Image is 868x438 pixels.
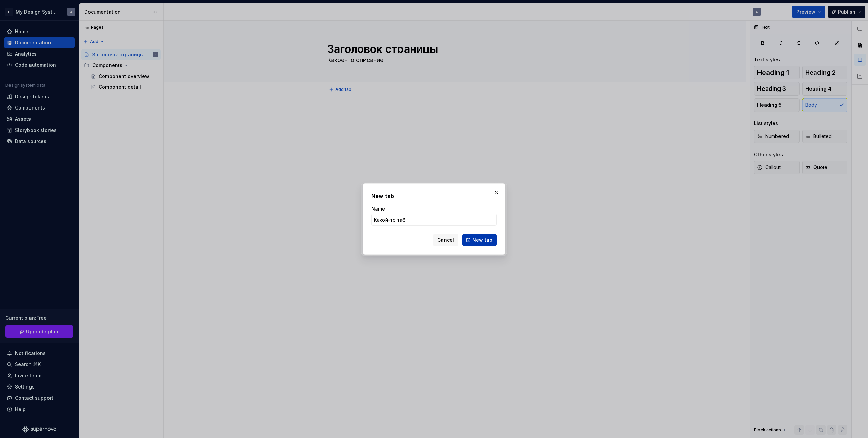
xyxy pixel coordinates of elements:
span: New tab [472,237,492,243]
button: New tab [462,234,497,246]
span: Cancel [437,237,454,243]
button: Cancel [433,234,458,246]
h2: New tab [371,192,497,200]
label: Name [371,205,385,212]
